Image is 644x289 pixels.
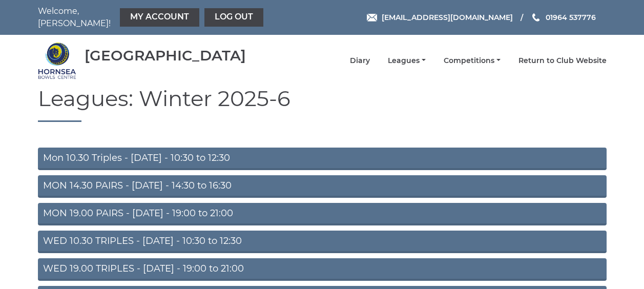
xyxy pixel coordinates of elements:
[546,13,596,22] span: 01964 537776
[38,5,266,30] nav: Welcome, [PERSON_NAME]!
[367,14,377,22] img: Email
[382,13,513,22] span: [EMAIL_ADDRESS][DOMAIN_NAME]
[38,42,76,80] img: Hornsea Bowls Centre
[204,8,263,27] a: Log out
[350,56,370,66] a: Diary
[388,56,426,66] a: Leagues
[38,148,607,170] a: Mon 10.30 Triples - [DATE] - 10:30 to 12:30
[38,203,607,225] a: MON 19.00 PAIRS - [DATE] - 19:00 to 21:00
[38,231,607,253] a: WED 10.30 TRIPLES - [DATE] - 10:30 to 12:30
[38,258,607,281] a: WED 19.00 TRIPLES - [DATE] - 19:00 to 21:00
[531,12,596,23] a: Phone us 01964 537776
[367,12,513,23] a: Email [EMAIL_ADDRESS][DOMAIN_NAME]
[444,56,501,66] a: Competitions
[518,56,607,66] a: Return to Club Website
[85,48,246,64] div: [GEOGRAPHIC_DATA]
[532,13,539,22] img: Phone us
[38,175,607,198] a: MON 14.30 PAIRS - [DATE] - 14:30 to 16:30
[120,8,199,27] a: My Account
[38,87,607,122] h1: Leagues: Winter 2025-6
